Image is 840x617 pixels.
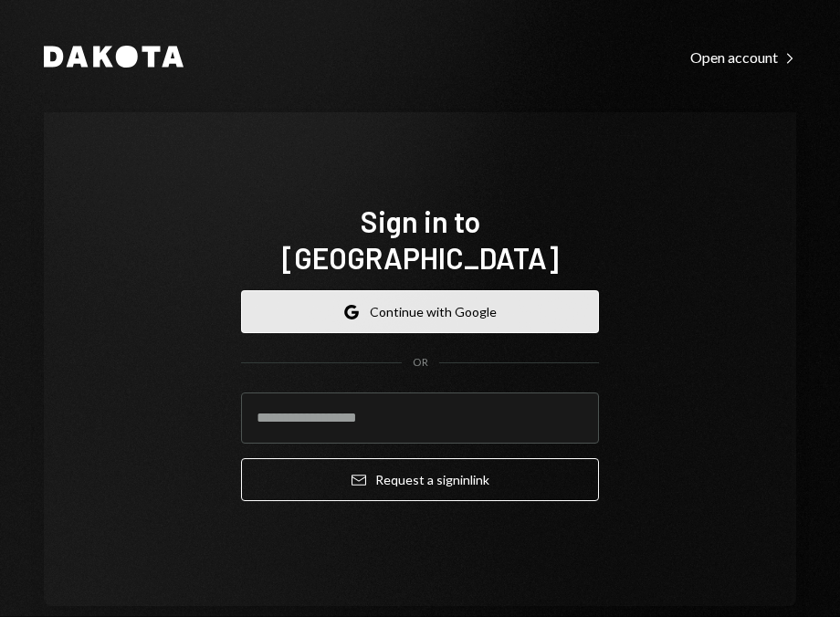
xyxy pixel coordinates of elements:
div: Open account [690,48,796,67]
h1: Sign in to [GEOGRAPHIC_DATA] [241,203,599,276]
button: Request a signinlink [241,458,599,501]
div: OR [413,355,428,371]
button: Continue with Google [241,290,599,333]
a: Open account [690,47,796,67]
